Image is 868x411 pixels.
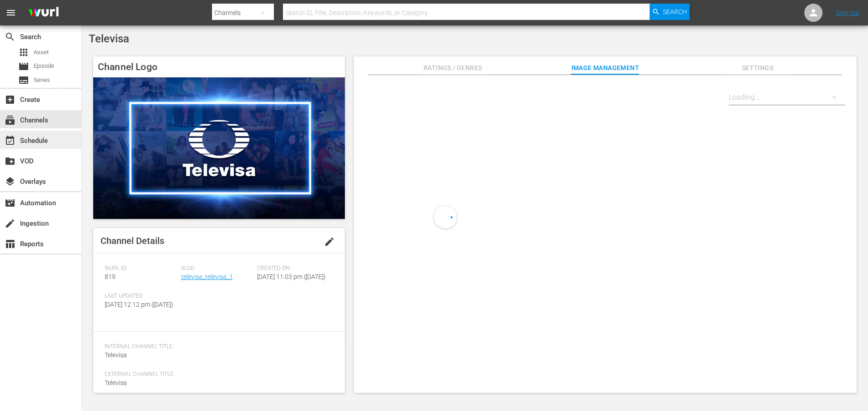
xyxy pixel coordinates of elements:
[571,62,639,74] span: Image Management
[105,371,329,378] span: External Channel Title:
[105,301,173,308] span: [DATE] 12:12 pm ([DATE])
[105,273,116,280] span: 819
[18,75,29,86] span: Series
[5,115,15,126] span: Channels
[34,61,54,71] span: Episode
[5,218,15,229] span: Ingestion
[318,231,340,253] button: edit
[181,265,253,272] span: Slug:
[663,4,687,20] span: Search
[105,379,127,386] span: Televisa
[22,2,66,24] img: ans4CAIJ8jUAAAAAAAAAAAAAAAAAAAAAAAAgQb4GAAAAAAAAAAAAAAAAAAAAAAAAJMjXAAAAAAAAAAAAAAAAAAAAAAAAgAT5G...
[18,47,29,58] span: Asset
[5,135,15,146] span: Schedule
[18,61,29,72] span: Episode
[34,76,50,85] span: Series
[836,9,859,16] a: Sign Out
[105,343,329,350] span: Internal Channel Title:
[257,273,326,280] span: [DATE] 11:03 pm ([DATE])
[5,94,15,105] span: Create
[257,265,329,272] span: Created On:
[723,62,792,74] span: Settings
[5,31,15,42] span: Search
[5,238,15,249] span: Reports
[324,236,335,247] span: edit
[105,293,177,300] span: Last Updated:
[5,176,15,187] span: Overlays
[5,156,15,167] span: VOD
[5,198,15,208] span: Automation
[89,32,129,45] span: Televisa
[93,56,345,77] h4: Channel Logo
[650,4,690,20] button: Search
[93,77,345,219] img: Televisa
[101,235,164,246] span: Channel Details
[5,7,16,18] span: menu
[181,273,233,280] a: televisa_televisa_1
[419,62,487,74] span: Ratings / Genres
[105,351,127,359] span: Televisa
[34,48,49,57] span: Asset
[105,265,177,272] span: Wurl ID:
